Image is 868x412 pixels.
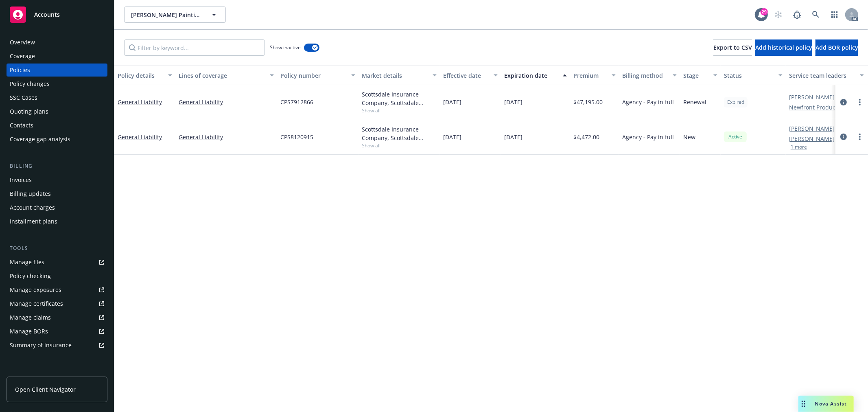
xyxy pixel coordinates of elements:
[280,133,313,141] span: CPS8120915
[504,133,523,141] span: [DATE]
[504,71,558,80] div: Expiration date
[179,133,274,141] a: General Liability
[570,66,619,85] button: Premium
[7,244,107,252] div: Tools
[755,44,812,51] span: Add historical policy
[855,97,865,107] a: more
[10,77,50,90] div: Policy changes
[727,99,744,106] span: Expired
[118,98,162,106] a: General Liability
[124,39,265,56] input: Filter by keyword...
[362,107,437,114] span: Show all
[179,71,265,80] div: Lines of coverage
[10,91,37,104] div: SSC Cases
[770,7,787,23] a: Start snowing
[798,396,854,412] button: Nova Assist
[573,71,607,80] div: Premium
[724,71,774,80] div: Status
[10,311,51,324] div: Manage claims
[440,66,501,85] button: Effective date
[573,98,603,106] span: $47,195.00
[10,325,48,338] div: Manage BORs
[826,7,843,23] a: Switch app
[7,91,107,104] a: SSC Cases
[761,8,768,15] div: 29
[7,3,107,26] a: Accounts
[501,66,570,85] button: Expiration date
[786,66,867,85] button: Service team leaders
[573,133,599,141] span: $4,472.00
[713,44,752,51] span: Export to CSV
[7,173,107,186] a: Invoices
[359,66,440,85] button: Market details
[443,98,461,106] span: [DATE]
[15,385,76,394] span: Open Client Navigator
[118,71,163,80] div: Policy details
[7,270,107,283] a: Policy checking
[270,44,301,51] span: Show inactive
[10,187,51,200] div: Billing updates
[362,90,437,107] div: Scottsdale Insurance Company, Scottsdale Insurance Company (Nationwide), Amwins
[7,325,107,338] a: Manage BORs
[7,162,107,170] div: Billing
[362,142,437,149] span: Show all
[10,173,32,186] div: Invoices
[10,133,70,146] div: Coverage gap analysis
[362,71,428,80] div: Market details
[10,270,51,283] div: Policy checking
[175,66,277,85] button: Lines of coverage
[362,125,437,142] div: Scottsdale Insurance Company, Scottsdale Insurance Company (Nationwide), Amwins
[443,71,489,80] div: Effective date
[10,283,61,296] div: Manage exposures
[7,339,107,352] a: Summary of insurance
[124,7,226,23] button: [PERSON_NAME] Painting
[7,105,107,118] a: Quoting plans
[7,36,107,49] a: Overview
[622,133,674,141] span: Agency - Pay in full
[179,98,274,106] a: General Liability
[7,201,107,214] a: Account charges
[7,283,107,296] span: Manage exposures
[755,39,812,56] button: Add historical policy
[443,133,461,141] span: [DATE]
[504,98,523,106] span: [DATE]
[10,105,48,118] div: Quoting plans
[789,124,835,133] a: [PERSON_NAME]
[118,133,162,141] a: General Liability
[683,71,708,80] div: Stage
[815,400,847,407] span: Nova Assist
[10,64,30,77] div: Policies
[7,368,107,376] div: Analytics hub
[839,97,848,107] a: circleInformation
[7,119,107,132] a: Contacts
[721,66,786,85] button: Status
[10,339,72,352] div: Summary of insurance
[789,7,805,23] a: Report a Bug
[280,71,346,80] div: Policy number
[791,145,807,149] button: 1 more
[7,133,107,146] a: Coverage gap analysis
[7,187,107,200] a: Billing updates
[789,134,835,143] a: [PERSON_NAME]
[622,71,668,80] div: Billing method
[622,98,674,106] span: Agency - Pay in full
[855,132,865,142] a: more
[789,93,835,101] a: [PERSON_NAME]
[10,119,33,132] div: Contacts
[34,11,60,18] span: Accounts
[7,64,107,77] a: Policies
[7,256,107,269] a: Manage files
[277,66,359,85] button: Policy number
[7,215,107,228] a: Installment plans
[789,103,841,112] a: Newfront Producer
[808,7,824,23] a: Search
[619,66,680,85] button: Billing method
[7,77,107,90] a: Policy changes
[10,256,44,269] div: Manage files
[683,98,706,106] span: Renewal
[789,71,855,80] div: Service team leaders
[10,297,63,310] div: Manage certificates
[816,44,858,51] span: Add BOR policy
[131,11,201,19] span: [PERSON_NAME] Painting
[10,215,57,228] div: Installment plans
